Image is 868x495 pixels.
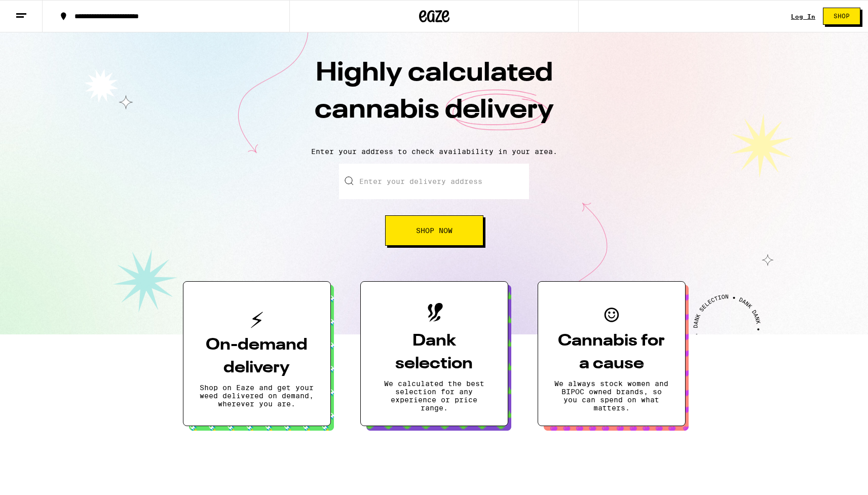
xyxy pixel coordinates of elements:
[385,215,483,246] button: Shop Now
[791,13,815,20] a: Log In
[823,8,860,25] button: Shop
[834,13,850,19] span: Shop
[815,8,868,25] a: Shop
[360,281,508,426] button: Dank selectionWe calculated the best selection for any experience or price range.
[183,281,331,426] button: On-demand deliveryShop on Eaze and get your weed delivered on demand, wherever you are.
[377,379,492,412] p: We calculated the best selection for any experience or price range.
[554,379,669,412] p: We always stock women and BIPOC owned brands, so you can spend on what matters.
[554,330,669,375] h3: Cannabis for a cause
[377,330,492,375] h3: Dank selection
[416,227,452,234] span: Shop Now
[538,281,686,426] button: Cannabis for a causeWe always stock women and BIPOC owned brands, so you can spend on what matters.
[339,164,529,199] input: Enter your delivery address
[200,334,314,379] h3: On-demand delivery
[10,147,858,156] p: Enter your address to check availability in your area.
[200,384,314,408] p: Shop on Eaze and get your weed delivered on demand, wherever you are.
[257,55,612,139] h1: Highly calculated cannabis delivery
